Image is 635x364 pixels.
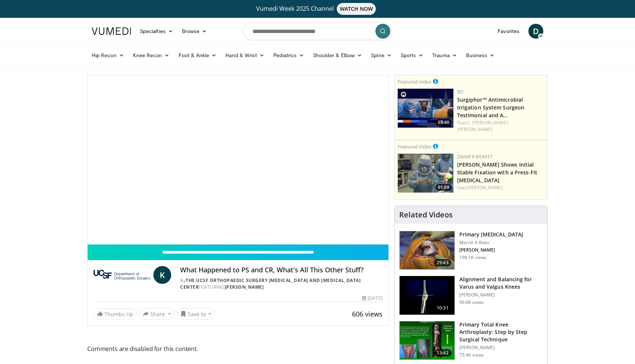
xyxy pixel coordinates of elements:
[459,321,543,343] h3: Primary Total Knee Arthroplasty: Step by Step Surgical Technique
[399,210,453,219] h4: Related Videos
[528,24,543,39] a: D
[459,231,523,238] h3: Primary [MEDICAL_DATA]
[399,231,543,270] a: 29:43 Primary [MEDICAL_DATA] Merrill A Ritter [PERSON_NAME] 196.1K views
[434,304,452,312] span: 10:31
[457,184,544,191] div: Feat.
[459,276,543,291] h3: Alignment and Balancing for Varus and Valgus Knees
[221,48,269,63] a: Hand & Wrist
[269,48,309,63] a: Pediatrics
[493,24,524,39] a: Favorites
[180,277,382,291] div: By FEATURING
[94,266,150,284] img: The UCSF Orthopaedic Surgery Arthritis and Joint Replacement Center
[459,240,523,246] p: Merrill A Ritter
[459,247,523,253] p: [PERSON_NAME]
[459,352,484,358] p: 73.4K views
[434,349,452,357] span: 13:42
[87,344,389,354] span: Comments are disabled for this content.
[309,48,367,63] a: Shoulder & Elbow
[400,321,455,360] img: oa8B-rsjN5HfbTbX5hMDoxOjB1O5lLKx_1.150x105_q85_crop-smart_upscale.jpg
[457,119,508,132] a: C. [PERSON_NAME] [PERSON_NAME]
[457,89,463,95] a: BD
[398,89,453,128] a: 03:40
[180,266,382,274] h4: What Happened to PS and CR, What's All This Other Stuff?
[436,184,452,191] span: 01:59
[180,277,361,290] a: The UCSF Orthopaedic Surgery [MEDICAL_DATA] and [MEDICAL_DATA] Center
[396,48,428,63] a: Sports
[398,154,453,193] img: 6bc46ad6-b634-4876-a934-24d4e08d5fac.150x105_q85_crop-smart_upscale.jpg
[177,308,215,320] button: Save to
[398,154,453,193] a: 01:59
[88,75,388,245] video-js: Video Player
[400,276,455,315] img: 38523_0000_3.png.150x105_q85_crop-smart_upscale.jpg
[457,96,525,119] a: Surgiphor™ Antimicrobial Irrigation System Surgeon Testimonial and A…
[398,89,453,128] img: 70422da6-974a-44ac-bf9d-78c82a89d891.150x105_q85_crop-smart_upscale.jpg
[459,299,484,305] p: 96.6K views
[428,48,462,63] a: Trauma
[140,308,174,320] button: Share
[92,27,131,35] img: VuMedi Logo
[467,184,502,191] a: [PERSON_NAME]
[93,3,542,15] a: Vumedi Week 2025 ChannelWATCH NOW
[459,345,543,351] p: [PERSON_NAME]
[337,3,376,15] span: WATCH NOW
[462,48,499,63] a: Business
[153,266,171,284] a: K
[136,24,178,39] a: Specialties
[87,48,128,63] a: Hip Recon
[459,292,543,298] p: [PERSON_NAME]
[457,154,493,160] a: Zimmer Biomet
[399,321,543,360] a: 13:42 Primary Total Knee Arthroplasty: Step by Step Surgical Technique [PERSON_NAME] 73.4K views
[243,22,392,40] input: Search topics, interventions
[94,308,137,320] a: Thumbs Up
[457,161,537,184] a: [PERSON_NAME] Shows Initial Stable Fixation with a Press-Fit [MEDICAL_DATA]
[174,48,221,63] a: Foot & Ankle
[457,119,544,133] div: Feat.
[400,231,455,270] img: 297061_3.png.150x105_q85_crop-smart_upscale.jpg
[367,48,396,63] a: Spine
[128,48,174,63] a: Knee Recon
[398,143,432,150] small: Featured Video
[399,276,543,315] a: 10:31 Alignment and Balancing for Varus and Valgus Knees [PERSON_NAME] 96.6K views
[398,78,432,85] small: Featured Video
[178,24,212,39] a: Browse
[352,309,382,318] span: 606 views
[459,255,486,260] p: 196.1K views
[434,259,452,266] span: 29:43
[225,284,264,290] a: [PERSON_NAME]
[436,119,452,126] span: 03:40
[362,295,382,302] div: [DATE]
